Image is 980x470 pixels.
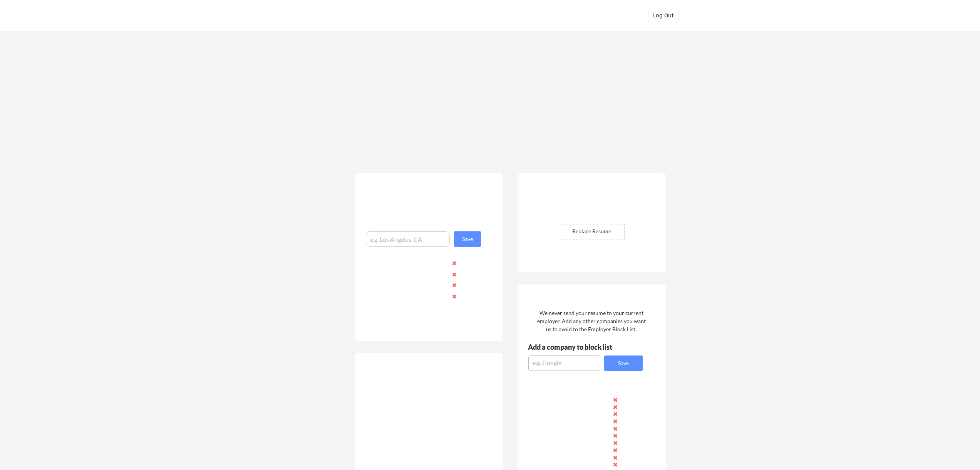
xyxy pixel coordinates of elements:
input: e.g. Los Angeles, CA [366,231,450,247]
button: Log Out [648,8,679,23]
div: We never send your resume to your current employer. Add any other companies you want us to avoid ... [536,309,646,333]
button: Save [604,355,643,371]
div: Add a company to block list [528,344,624,350]
button: Save [454,231,481,247]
